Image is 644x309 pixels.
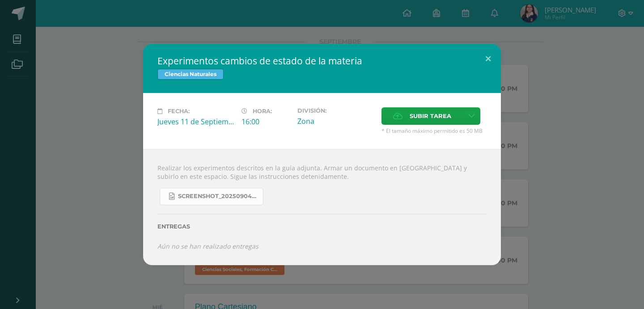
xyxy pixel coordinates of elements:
span: Fecha: [168,108,190,114]
div: Zona [297,116,374,126]
span: Hora: [253,108,272,114]
div: Realizar los experimentos descritos en la guía adjunta. Armar un documento en [GEOGRAPHIC_DATA] y... [143,149,501,265]
span: * El tamaño máximo permitido es 50 MB [381,127,487,135]
span: Subir tarea [410,108,451,124]
label: Entregas [157,223,487,230]
a: Screenshot_20250904_132635_OneDrive.jpg [160,188,263,205]
h2: Experimentos cambios de estado de la materia [157,55,487,67]
div: 16:00 [241,117,290,127]
span: Screenshot_20250904_132635_OneDrive.jpg [178,193,258,200]
div: Jueves 11 de Septiembre [157,117,234,127]
button: Close (Esc) [475,44,501,74]
span: Ciencias Naturales [157,69,224,80]
i: Aún no se han realizado entregas [157,242,258,250]
label: División: [297,107,374,114]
